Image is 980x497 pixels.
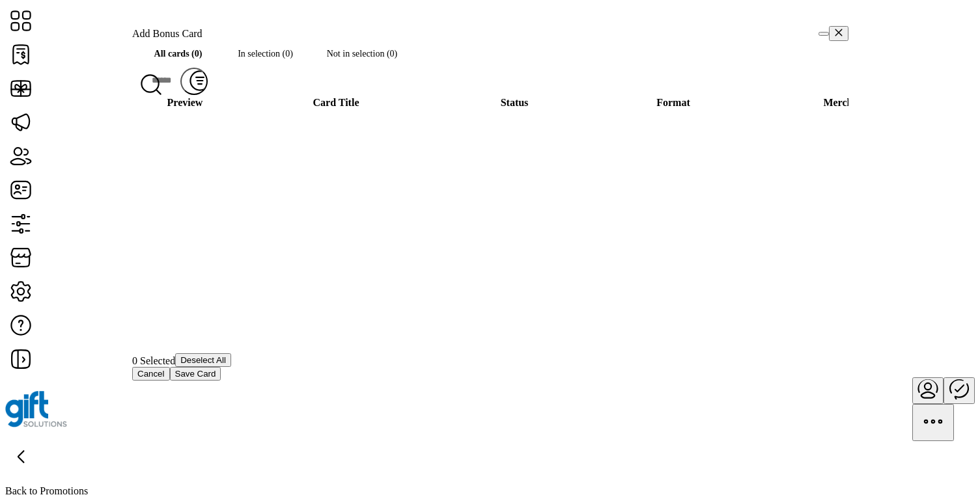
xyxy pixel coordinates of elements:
[167,97,203,108] span: Preview
[175,353,231,367] button: Deselect All
[169,367,221,381] button: Save Card
[132,41,224,66] div: All cards (0)
[137,369,165,379] span: Cancel
[224,47,307,60] span: In selection (0)
[224,41,307,66] div: In selection (0)
[819,32,829,36] button: Maximize
[656,97,690,108] span: Format
[175,369,216,379] span: Save Card
[436,97,593,109] div: Status
[180,355,226,365] span: Deselect All
[180,68,208,95] button: Filter Button
[823,97,867,108] span: Merchant
[132,28,203,40] span: Add Bonus Card
[313,97,359,108] span: Card Title
[307,47,417,60] span: Not in selection (0)
[132,47,224,60] span: All cards (0)
[132,355,175,366] span: 0 Selected
[132,367,170,381] button: Cancel
[307,41,417,66] div: Not in selection (0)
